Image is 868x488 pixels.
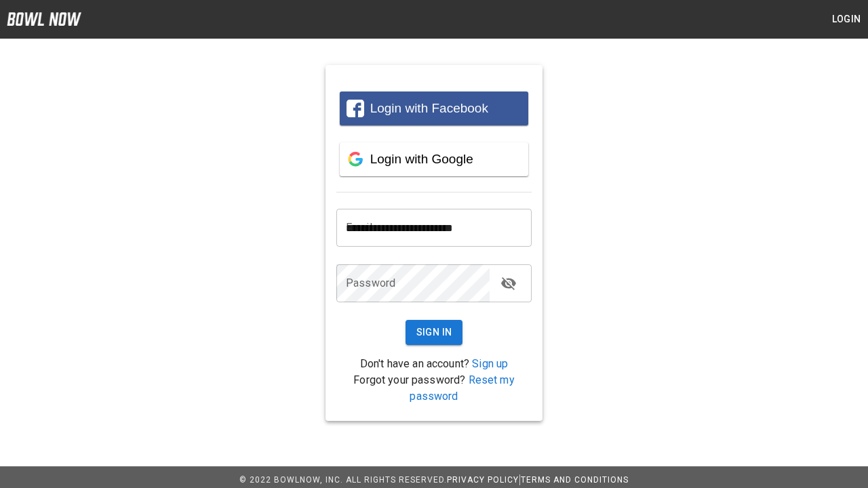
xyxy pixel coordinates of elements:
a: Terms and Conditions [521,475,629,485]
p: Forgot your password? [336,372,532,405]
span: Login with Google [370,152,473,166]
button: Login [825,7,868,32]
button: toggle password visibility [495,270,522,297]
span: © 2022 BowlNow, Inc. All Rights Reserved. [239,475,447,485]
button: Sign In [406,320,463,345]
a: Privacy Policy [447,475,519,485]
span: Login with Facebook [370,101,488,115]
a: Reset my password [410,373,514,403]
button: Login with Facebook [340,91,528,125]
button: Login with Google [340,142,528,176]
p: Don't have an account? [336,356,532,372]
a: Sign up [472,357,508,370]
img: logo [7,12,81,26]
